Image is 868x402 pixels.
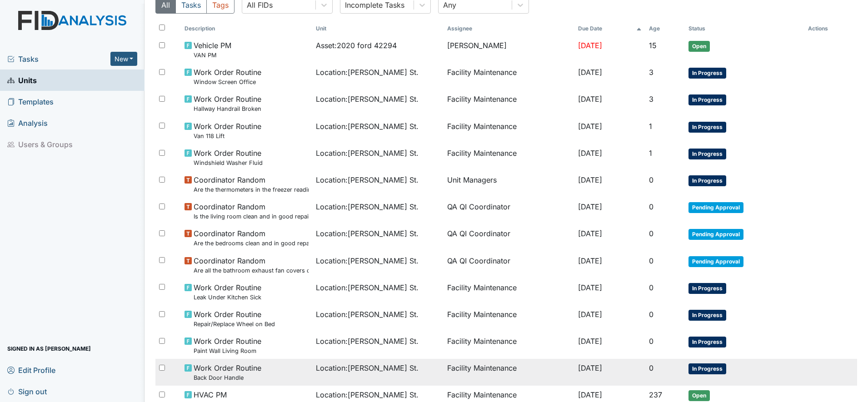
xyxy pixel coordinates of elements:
span: Pending Approval [688,202,743,213]
span: [DATE] [578,363,602,372]
th: Toggle SortBy [645,21,685,36]
th: Toggle SortBy [685,21,805,36]
span: 0 [649,363,653,372]
span: Coordinator Random Are the thermometers in the freezer reading between 0 degrees and 10 degrees? [194,174,309,194]
span: Asset : 2020 ford 42294 [316,40,397,51]
td: Facility Maintenance [444,117,575,144]
span: Location : [PERSON_NAME] St. [316,121,419,132]
small: Window Screen Office [194,78,261,86]
span: [DATE] [578,283,602,292]
span: [DATE] [578,337,602,346]
span: In Progress [688,363,726,374]
span: Location : [PERSON_NAME] St. [316,67,419,78]
small: VAN PM [194,51,231,60]
span: In Progress [688,68,726,79]
span: 0 [649,175,653,184]
span: Analysis [7,116,48,130]
span: Signed in as [PERSON_NAME] [7,342,91,356]
span: Location : [PERSON_NAME] St. [316,148,419,159]
span: Open [688,41,710,52]
td: [PERSON_NAME] [444,36,575,63]
span: [DATE] [578,310,602,319]
span: 0 [649,310,653,319]
span: Location : [PERSON_NAME] St. [316,336,419,347]
span: 1 [649,149,652,158]
span: Pending Approval [688,229,743,240]
td: Facility Maintenance [444,332,575,359]
th: Toggle SortBy [574,21,645,36]
span: In Progress [688,310,726,321]
span: [DATE] [578,149,602,158]
span: 3 [649,68,653,77]
span: 237 [649,390,662,399]
span: Work Order Routine Repair/Replace Wheel on Bed [194,309,275,328]
small: Windshield Washer Fluid [194,159,263,167]
td: Facility Maintenance [444,305,575,332]
span: Work Order Routine Windshield Washer Fluid [194,148,263,167]
span: Coordinator Random Is the living room clean and in good repair? [194,201,309,221]
span: In Progress [688,94,726,105]
span: Templates [7,94,54,109]
span: Units [7,73,37,87]
small: Hallway Handrail Broken [194,104,261,113]
span: In Progress [688,337,726,347]
td: Facility Maintenance [444,63,575,90]
span: Vehicle PM VAN PM [194,40,231,60]
span: Tasks [7,54,110,65]
td: Facility Maintenance [444,359,575,386]
span: 0 [649,256,653,265]
span: [DATE] [578,175,602,184]
span: [DATE] [578,229,602,238]
span: Sign out [7,384,47,398]
span: Work Order Routine Back Door Handle [194,362,261,382]
span: 15 [649,41,657,50]
small: Are the thermometers in the freezer reading between 0 degrees and 10 degrees? [194,185,309,194]
span: Location : [PERSON_NAME] St. [316,389,419,400]
span: Coordinator Random Are the bedrooms clean and in good repair? [194,228,309,248]
span: [DATE] [578,122,602,131]
small: Repair/Replace Wheel on Bed [194,320,275,328]
span: Work Order Routine Leak Under Kitchen Sick [194,282,261,302]
small: Van 118 Lift [194,132,261,140]
small: Back Door Handle [194,373,261,382]
small: Leak Under Kitchen Sick [194,293,261,302]
span: 0 [649,283,653,292]
span: Location : [PERSON_NAME] St. [316,255,419,266]
span: Work Order Routine Van 118 Lift [194,121,261,140]
span: [DATE] [578,68,602,77]
button: New [110,52,138,66]
span: In Progress [688,149,726,159]
span: 3 [649,94,653,104]
small: Paint Wall Living Room [194,347,261,355]
span: Location : [PERSON_NAME] St. [316,174,419,185]
span: In Progress [688,175,726,186]
small: Are all the bathroom exhaust fan covers clean and dust free? [194,266,309,275]
td: QA QI Coordinator [444,252,575,278]
td: QA QI Coordinator [444,224,575,251]
span: 0 [649,202,653,211]
span: 0 [649,337,653,346]
td: Unit Managers [444,171,575,198]
span: [DATE] [578,202,602,211]
span: Location : [PERSON_NAME] St. [316,362,419,373]
span: Work Order Routine Window Screen Office [194,67,261,86]
span: Pending Approval [688,256,743,267]
span: Edit Profile [7,363,55,377]
span: In Progress [688,122,726,133]
span: 0 [649,229,653,238]
small: Is the living room clean and in good repair? [194,212,309,221]
td: Facility Maintenance [444,144,575,171]
span: Location : [PERSON_NAME] St. [316,94,419,104]
span: Coordinator Random Are all the bathroom exhaust fan covers clean and dust free? [194,255,309,275]
span: Open [688,390,710,401]
span: [DATE] [578,256,602,265]
span: Location : [PERSON_NAME] St. [316,309,419,320]
span: [DATE] [578,41,602,50]
th: Assignee [444,21,575,36]
input: Toggle All Rows Selected [159,25,165,30]
span: Work Order Routine Paint Wall Living Room [194,336,261,355]
span: Location : [PERSON_NAME] St. [316,282,419,293]
span: 1 [649,122,652,131]
span: Location : [PERSON_NAME] St. [316,201,419,212]
td: QA QI Coordinator [444,198,575,224]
